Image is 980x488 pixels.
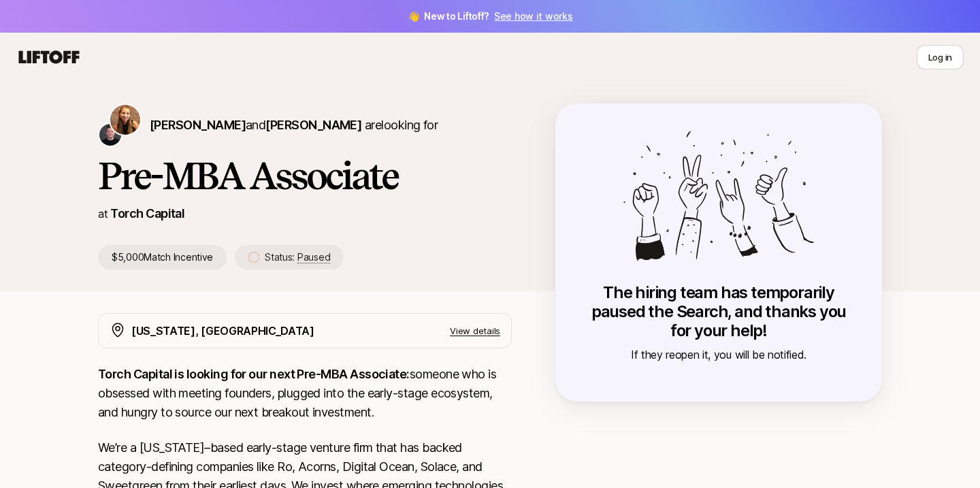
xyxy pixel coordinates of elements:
p: The hiring team has temporarily paused the Search, and thanks you for your help! [583,283,855,340]
p: View details [450,324,500,338]
img: Katie Reiner [110,105,140,135]
p: $5,000 Match Incentive [98,245,227,270]
span: 👋 New to Liftoff? [408,8,573,25]
span: and [246,118,361,132]
p: at [98,205,108,223]
img: Christopher Harper [99,124,121,146]
p: are looking for [150,116,438,135]
h1: Pre-MBA Associate [98,155,512,196]
p: [US_STATE], [GEOGRAPHIC_DATA] [131,322,314,340]
strong: Torch Capital is looking for our next Pre-MBA Associate: [98,367,410,381]
button: Log in [917,45,964,69]
p: Status: [265,249,330,265]
span: [PERSON_NAME] [150,118,246,132]
a: See how it works [494,10,573,22]
p: If they reopen it, you will be notified. [583,346,855,363]
span: [PERSON_NAME] [265,118,361,132]
span: Paused [297,251,330,263]
p: someone who is obsessed with meeting founders, plugged into the early-stage ecosystem, and hungry... [98,365,512,422]
a: Torch Capital [110,206,184,221]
